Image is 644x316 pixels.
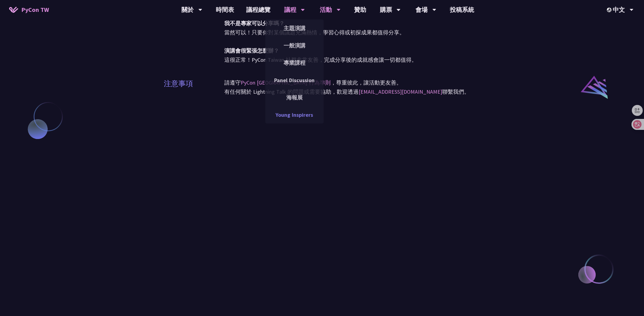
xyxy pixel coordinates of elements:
a: [EMAIL_ADDRESS][DOMAIN_NAME] [359,88,442,95]
p: 請遵守 ，尊重彼此，讓活動更友善。 有任何關於 Lightning Talk 的問題或需要協助，歡迎透過 聯繫我們。 [224,78,480,96]
img: Home icon of PyCon TW 2025 [9,7,18,13]
a: 一般演講 [265,38,324,53]
a: PyCon [GEOGRAPHIC_DATA] 行為準則 [241,79,331,86]
a: 專業課程 [265,56,324,70]
a: 海報展 [265,90,324,105]
a: Young Inspirers [265,108,324,122]
a: 主題演講 [265,21,324,35]
img: Locale Icon [607,8,613,12]
span: PyCon TW [21,5,49,14]
a: PyCon TW [3,2,55,17]
a: Panel Discussion [265,73,324,87]
p: 注意事項 [164,78,193,89]
strong: 我不是專家可以分享嗎？ [224,20,284,27]
strong: 演講會很緊張怎麼辦？ [224,47,279,54]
